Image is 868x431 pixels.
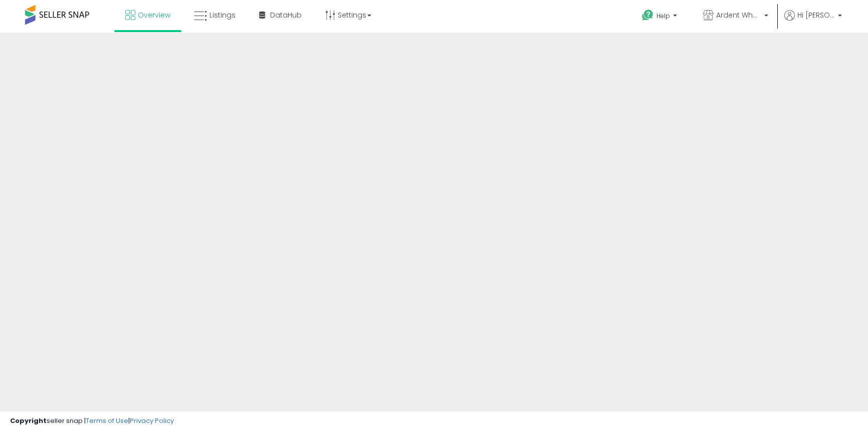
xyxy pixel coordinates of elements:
a: Hi [PERSON_NAME] [784,10,842,33]
strong: Copyright [10,416,47,425]
a: Terms of Use [86,416,128,425]
span: Help [657,12,670,20]
a: Privacy Policy [130,416,174,425]
span: Listings [209,10,236,20]
span: Overview [138,10,170,20]
span: Hi [PERSON_NAME] [797,10,835,20]
i: Get Help [641,9,654,22]
span: DataHub [270,10,302,20]
a: Help [634,2,687,33]
span: Ardent Wholesale [716,10,761,20]
div: seller snap | | [10,416,174,426]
